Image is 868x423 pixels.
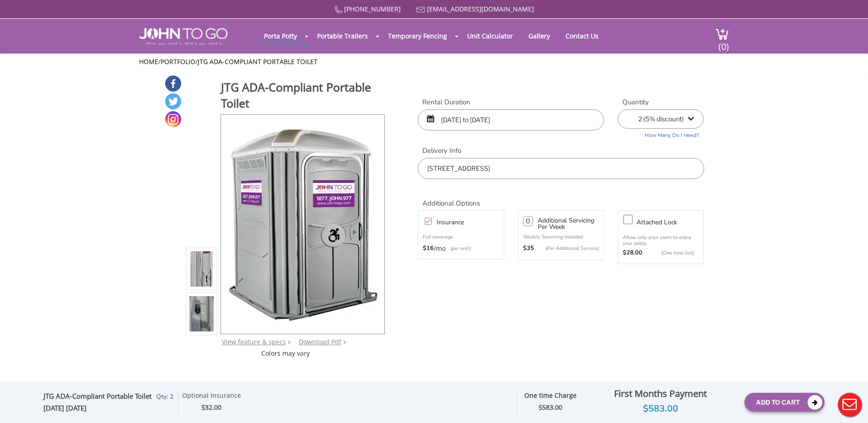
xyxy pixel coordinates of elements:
[446,244,471,253] p: (per unit)
[343,340,346,344] img: chevron.png
[583,401,738,416] div: $583.00
[165,76,181,92] a: Facebook
[534,245,599,252] p: (Per Additional Service)
[523,216,533,226] input: 0
[227,115,378,331] img: Product
[647,249,694,258] p: {One time fee}
[288,340,291,344] img: right arrow icon
[744,393,825,412] button: Add To Cart
[718,33,729,53] span: (0)
[522,27,557,45] a: Gallery
[205,403,221,412] span: 32.00
[299,337,341,346] a: Download Pdf
[542,403,562,412] span: 583.00
[198,57,318,66] a: JTG ADA-Compliant Portable Toilet
[618,98,704,107] label: Quantity
[831,386,868,423] button: Live Chat
[539,403,562,412] strong: $
[418,98,604,107] label: Rental Duration
[165,111,181,127] a: Instagram
[189,206,214,422] img: Product
[623,234,699,246] p: Allow only your users to enjoy your potty.
[523,244,534,253] strong: $35
[623,249,642,258] strong: $28.00
[715,28,729,40] img: cart a
[423,233,499,242] p: Full coverage
[538,217,599,230] h3: Additional Servicing Per Week
[418,158,704,179] input: Delivery Address
[161,57,195,66] a: Portfolio
[523,233,599,240] p: Weekly Servicing Included
[618,129,704,139] a: How Many Do I need?
[423,244,434,253] strong: $16
[418,146,704,156] label: Delivery Info
[334,6,342,14] img: Call
[139,57,729,66] ul: / /
[524,391,577,400] strong: One time Charge
[189,161,214,377] img: Product
[139,28,227,45] img: JOHN to go
[636,217,708,228] h3: Attached lock
[156,392,173,401] span: Qty: 2
[182,402,241,413] div: $
[186,349,386,358] div: Colors may vary
[416,7,425,13] img: Mail
[418,188,704,208] h2: Additional Options
[344,5,401,13] a: [PHONE_NUMBER]
[222,337,286,346] a: View feature & specs
[583,386,738,401] div: First Months Payment
[437,217,508,228] h3: Insurance
[257,27,304,45] a: Porta Potty
[418,109,604,130] input: Start date | End date
[182,391,241,402] div: Optional Insurance
[165,93,181,109] a: Twitter
[460,27,520,45] a: Unit Calculator
[559,27,605,45] a: Contact Us
[310,27,375,45] a: Portable Trailers
[427,5,534,13] a: [EMAIL_ADDRESS][DOMAIN_NAME]
[423,244,499,253] div: /mo
[221,79,386,114] h1: JTG ADA-Compliant Portable Toilet
[139,57,158,66] a: Home
[381,27,454,45] a: Temporary Fencing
